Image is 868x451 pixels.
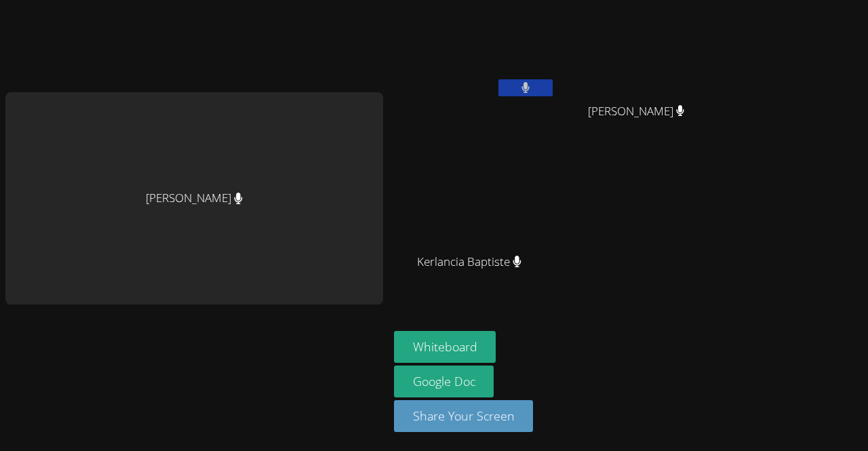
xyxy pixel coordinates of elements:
a: Google Doc [394,366,494,397]
span: [PERSON_NAME] [588,102,685,121]
button: Share Your Screen [394,400,534,432]
div: [PERSON_NAME] [5,92,383,305]
button: Whiteboard [394,331,496,363]
span: Kerlancia Baptiste [417,252,521,272]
